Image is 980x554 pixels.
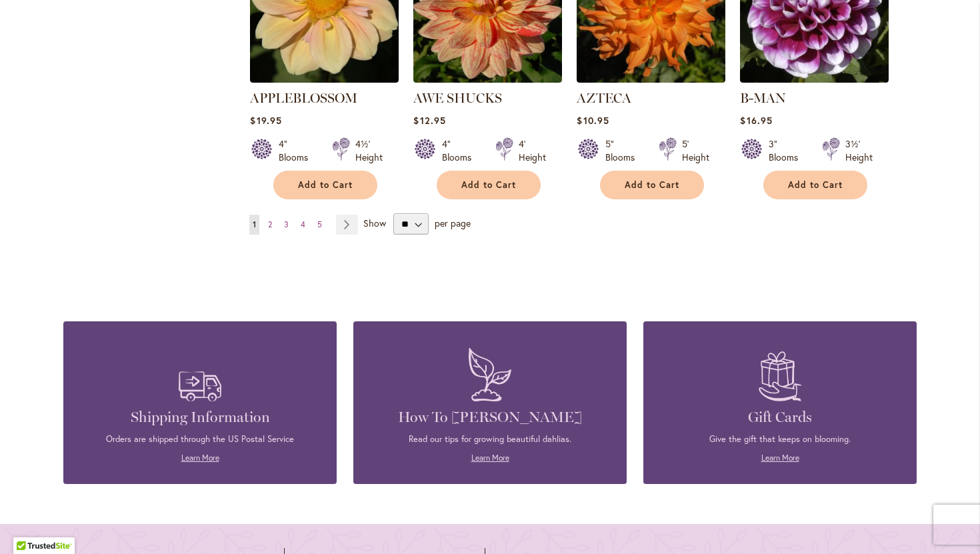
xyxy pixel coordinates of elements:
a: AWE SHUCKS [413,90,502,106]
div: 5" Blooms [605,137,643,164]
p: Give the gift that keeps on blooming. [663,433,897,445]
button: Add to Cart [437,171,541,199]
iframe: Launch Accessibility Center [10,507,47,544]
span: 3 [284,219,289,229]
a: APPLEBLOSSOM [250,90,357,106]
span: 4 [301,219,305,229]
p: Read our tips for growing beautiful dahlias. [373,433,607,445]
span: $10.95 [577,114,609,127]
button: Add to Cart [273,171,377,199]
button: Add to Cart [763,171,867,199]
h4: How To [PERSON_NAME] [373,408,607,427]
a: Learn More [181,453,219,463]
a: Learn More [761,453,799,463]
button: Add to Cart [600,171,704,199]
span: $19.95 [250,114,281,127]
div: 3½' Height [845,137,873,164]
a: Learn More [471,453,509,463]
span: Add to Cart [298,179,353,191]
h4: Shipping Information [83,408,317,427]
a: 2 [265,215,275,235]
span: Add to Cart [788,179,843,191]
span: Add to Cart [625,179,679,191]
span: per page [435,217,471,229]
div: 3" Blooms [769,137,806,164]
span: $12.95 [413,114,445,127]
a: 4 [297,215,309,235]
h4: Gift Cards [663,408,897,427]
span: 2 [268,219,272,229]
a: B-MAN [740,90,786,106]
div: 4' Height [519,137,546,164]
a: AWE SHUCKS [413,73,562,85]
span: 1 [253,219,256,229]
a: 5 [314,215,325,235]
span: 5 [317,219,322,229]
a: B-MAN [740,73,889,85]
div: 4" Blooms [279,137,316,164]
a: AZTECA [577,73,725,85]
div: 4½' Height [355,137,383,164]
a: APPLEBLOSSOM [250,73,399,85]
span: Show [363,217,386,229]
p: Orders are shipped through the US Postal Service [83,433,317,445]
span: Add to Cart [461,179,516,191]
div: 4" Blooms [442,137,479,164]
a: 3 [281,215,292,235]
a: AZTECA [577,90,631,106]
div: 5' Height [682,137,709,164]
span: $16.95 [740,114,772,127]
